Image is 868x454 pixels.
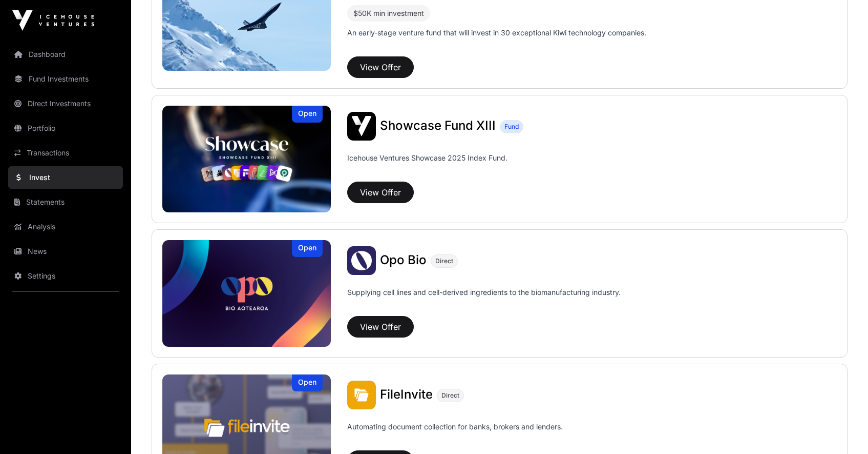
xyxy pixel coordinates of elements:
[380,388,433,402] a: FileInvite
[8,43,123,66] a: Dashboard
[504,123,519,131] span: Fund
[292,240,323,257] div: Open
[162,240,331,347] a: Opo BioOpen
[347,381,376,409] img: FileInvite
[162,106,331,212] a: Showcase Fund XIIIOpen
[353,7,424,19] div: $50K min investment
[380,254,427,267] a: Opo Bio
[8,191,123,213] a: Statements
[162,106,331,212] img: Showcase Fund XIII
[12,10,94,31] img: Icehouse Ventures Logo
[8,117,123,140] a: Portfolio
[347,28,646,38] p: An early-stage venture fund that will invest in 30 exceptional Kiwi technology companies.
[292,106,323,123] div: Open
[347,5,430,22] div: $50K min investment
[380,387,433,402] span: FileInvite
[347,316,414,338] button: View Offer
[162,240,331,347] img: Opo Bio
[8,92,123,115] a: Direct Investments
[347,246,376,275] img: Opo Bio
[8,142,123,164] a: Transactions
[8,265,123,287] a: Settings
[8,166,123,189] a: Invest
[347,153,507,163] p: Icehouse Ventures Showcase 2025 Index Fund.
[347,112,376,141] img: Showcase Fund XIII
[380,118,496,133] span: Showcase Fund XIII
[8,68,123,90] a: Fund Investments
[817,405,868,454] iframe: Chat Widget
[347,56,414,78] button: View Offer
[347,287,621,298] p: Supplying cell lines and cell-derived ingredients to the biomanufacturing industry.
[347,182,414,203] button: View Offer
[435,257,453,265] span: Direct
[347,422,563,446] p: Automating document collection for banks, brokers and lenders.
[292,374,323,391] div: Open
[380,252,427,267] span: Opo Bio
[8,240,123,263] a: News
[8,215,123,238] a: Analysis
[380,120,496,133] a: Showcase Fund XIII
[441,391,459,400] span: Direct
